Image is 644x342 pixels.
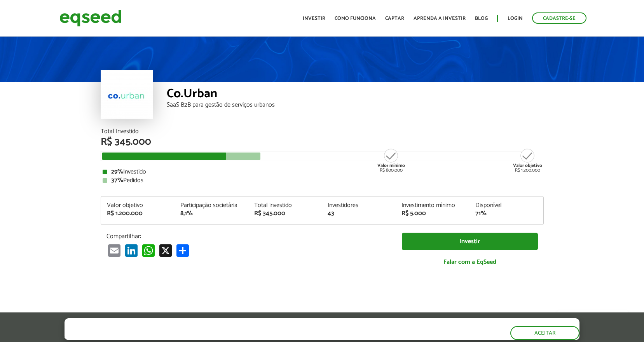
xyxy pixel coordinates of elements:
div: Investidores [328,202,390,209]
div: Total investido [254,202,316,209]
a: Captar [385,16,404,21]
strong: Valor objetivo [513,162,542,169]
div: SaaS B2B para gestão de serviços urbanos [167,102,544,108]
a: política de privacidade e de cookies [167,333,257,340]
div: R$ 345.000 [101,137,544,147]
div: Co.Urban [167,88,544,102]
div: 71% [475,210,538,217]
strong: 29% [111,167,123,177]
strong: Valor mínimo [377,162,405,169]
div: Pedidos [103,177,542,184]
a: Login [508,16,523,21]
a: LinkedIn [124,244,139,257]
button: Aceitar [510,326,579,340]
h5: O site da EqSeed utiliza cookies para melhorar sua navegação. [65,318,346,330]
div: Investimento mínimo [401,202,464,209]
a: Investir [402,233,538,250]
div: Disponível [475,202,538,209]
a: Cadastre-se [532,12,586,24]
strong: 37% [111,175,123,186]
div: R$ 5.000 [401,210,464,217]
div: Investido [103,169,542,175]
div: Valor objetivo [107,202,169,209]
div: R$ 800.000 [377,148,406,173]
a: WhatsApp [141,244,156,257]
p: Ao clicar em "aceitar", você aceita nossa . [65,332,346,340]
div: 8,1% [180,210,243,217]
div: Total Investido [101,128,544,135]
img: EqSeed [59,8,122,28]
a: Investir [303,16,325,21]
a: Compartilhar [175,244,190,257]
p: Compartilhar: [106,233,390,240]
a: Fale conosco [557,310,628,326]
a: X [158,244,173,257]
a: Aprenda a investir [414,16,466,21]
div: R$ 1.200.000 [513,148,542,173]
div: R$ 345.000 [254,210,316,217]
a: Falar com a EqSeed [402,254,538,270]
a: Blog [475,16,488,21]
div: 43 [328,210,390,217]
a: Email [106,244,122,257]
a: Como funciona [335,16,376,21]
div: Participação societária [180,202,243,209]
div: R$ 1.200.000 [107,210,169,217]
